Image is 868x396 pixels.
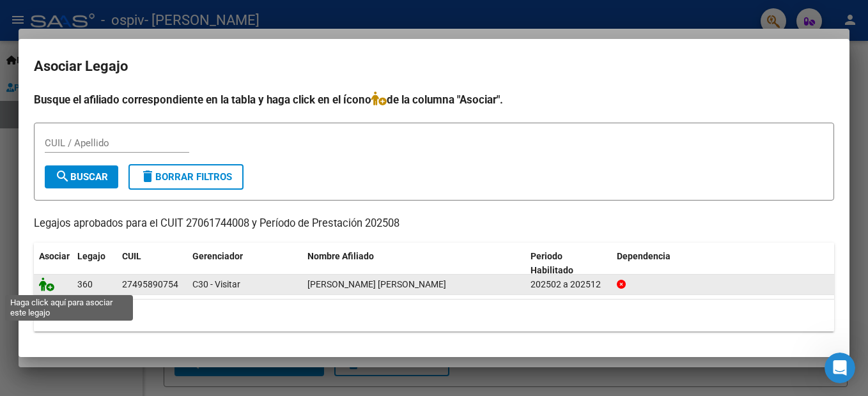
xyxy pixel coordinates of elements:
datatable-header-cell: Nombre Afiliado [302,243,525,285]
span: Nombre Afiliado [307,251,374,261]
span: Asociar [39,251,70,261]
datatable-header-cell: Periodo Habilitado [525,243,612,285]
datatable-header-cell: Gerenciador [187,243,302,285]
datatable-header-cell: Dependencia [612,243,835,285]
span: Buscar [55,171,108,183]
div: 202502 a 202512 [531,277,607,292]
span: Gerenciador [192,251,243,261]
span: MARTINEZ DALINA XIOMARA JAZMIN [307,279,446,289]
span: Legajo [77,251,105,261]
span: Periodo Habilitado [531,251,573,276]
mat-icon: search [55,169,70,184]
span: Borrar Filtros [140,171,232,183]
div: 27495890754 [122,277,178,292]
button: Borrar Filtros [128,164,244,190]
div: 1 registros [34,300,834,331]
datatable-header-cell: Asociar [34,243,72,285]
span: Dependencia [617,251,670,261]
datatable-header-cell: Legajo [72,243,117,285]
button: Buscar [45,165,118,188]
mat-icon: delete [140,169,155,184]
h2: Asociar Legajo [34,54,834,79]
p: Legajos aprobados para el CUIT 27061744008 y Período de Prestación 202508 [34,216,834,232]
span: C30 - Visitar [192,279,240,289]
datatable-header-cell: CUIL [117,243,187,285]
span: CUIL [122,251,141,261]
iframe: Intercom live chat [825,353,855,383]
h4: Busque el afiliado correspondiente en la tabla y haga click en el ícono de la columna "Asociar". [34,91,834,108]
span: 360 [77,279,93,289]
